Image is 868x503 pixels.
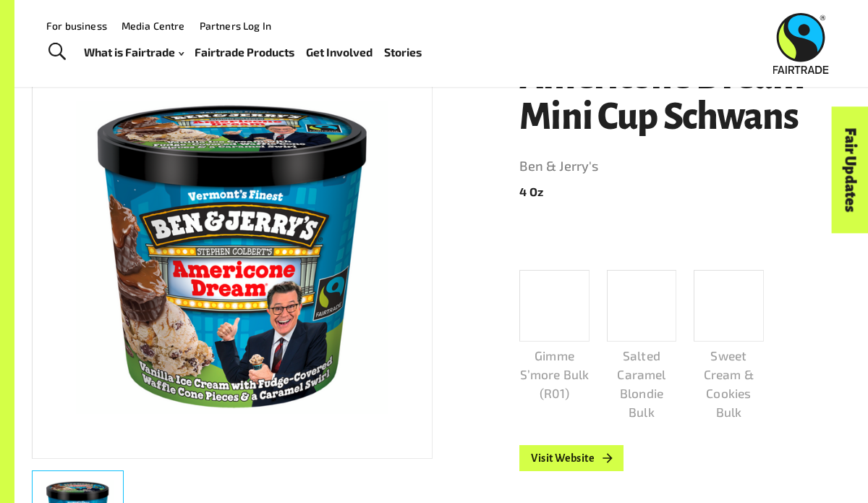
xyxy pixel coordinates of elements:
a: Ben & Jerry's [519,155,851,178]
a: Media Centre [122,20,185,32]
a: Salted Caramel Blondie Bulk [607,270,676,421]
a: Stories [384,42,422,62]
p: Gimme S’more Bulk (R01) [519,347,589,403]
a: Gimme S’more Bulk (R01) [519,270,589,402]
a: Sweet Cream & Cookies Bulk [694,270,763,421]
p: Salted Caramel Blondie Bulk [607,347,676,422]
p: 4 Oz [519,183,851,200]
img: Fairtrade Australia New Zealand logo [773,13,829,74]
a: Toggle Search [39,34,75,70]
p: Sweet Cream & Cookies Bulk [694,347,763,422]
a: Fairtrade Products [195,42,294,62]
a: Get Involved [306,42,373,62]
a: Partners Log In [200,20,271,32]
h1: Americone Dream® Mini Cup Schwans [519,56,851,137]
a: Visit Website [519,445,624,471]
a: For business [46,20,107,32]
a: What is Fairtrade [84,42,184,62]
